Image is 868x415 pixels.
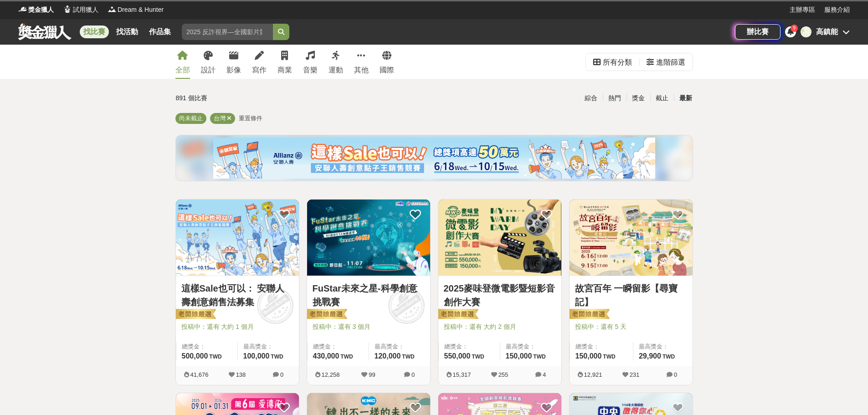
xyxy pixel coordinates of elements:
[239,115,262,122] span: 重置條件
[674,90,698,106] div: 最新
[182,352,208,360] span: 500,000
[18,5,27,14] img: Logo
[175,45,190,79] a: 全部
[575,352,602,360] span: 150,000
[735,24,781,40] a: 辦比賽
[575,282,687,309] a: 故宮百年 一瞬留影【尋寶記】
[630,371,640,378] span: 231
[579,90,603,106] div: 綜合
[674,371,677,378] span: 0
[303,65,318,76] div: 音樂
[213,138,655,179] img: cf4fb443-4ad2-4338-9fa3-b46b0bf5d316.png
[145,26,175,38] a: 作品集
[176,90,348,106] div: 891 個比賽
[506,342,556,351] span: 最高獎金：
[793,26,796,31] span: 9
[190,371,209,378] span: 41,676
[226,65,241,76] div: 影像
[369,371,375,378] span: 99
[816,26,838,37] div: 高鎮能
[18,5,54,15] a: Logo獎金獵人
[402,354,414,360] span: TWD
[118,5,164,15] span: Dream & Hunter
[313,352,339,360] span: 430,000
[354,65,369,76] div: 其他
[176,200,299,276] img: Cover Image
[354,45,369,79] a: 其他
[639,342,687,351] span: 最高獎金：
[181,282,293,309] a: 這樣Sale也可以： 安聯人壽創意銷售法募集
[575,322,687,332] span: 投稿中：還有 5 天
[627,90,650,106] div: 獎金
[411,371,415,378] span: 0
[63,5,72,14] img: Logo
[271,354,283,360] span: TWD
[243,352,270,360] span: 100,000
[329,45,343,79] a: 運動
[80,26,109,38] a: 找比賽
[313,322,425,332] span: 投稿中：還有 3 個月
[437,308,478,321] img: 老闆娘嚴選
[453,371,471,378] span: 15,317
[506,352,532,360] span: 150,000
[568,308,610,321] img: 老闆娘嚴選
[570,200,693,276] img: Cover Image
[313,342,363,351] span: 總獎金：
[472,354,484,360] span: TWD
[175,65,190,76] div: 全部
[375,342,425,351] span: 最高獎金：
[498,371,508,378] span: 255
[73,5,98,15] span: 試用獵人
[603,90,627,106] div: 熱門
[209,354,221,360] span: TWD
[174,308,216,321] img: 老闆娘嚴選
[329,65,343,76] div: 運動
[201,45,216,79] a: 設計
[444,282,556,309] a: 2025麥味登微電影暨短影音創作大賽
[179,115,203,122] span: 尚未截止
[650,90,674,106] div: 截止
[226,45,241,79] a: 影像
[182,24,273,40] input: 2025 反詐視界—全國影片競賽
[243,342,293,351] span: 最高獎金：
[639,352,661,360] span: 29,900
[543,371,546,378] span: 4
[277,65,292,76] div: 商業
[575,342,627,351] span: 總獎金：
[252,65,267,76] div: 寫作
[444,352,471,360] span: 550,000
[236,371,246,378] span: 138
[182,342,232,351] span: 總獎金：
[63,5,98,15] a: Logo試用獵人
[603,354,615,360] span: TWD
[303,45,318,79] a: 音樂
[313,282,425,309] a: FuStar未來之星-科學創意挑戰賽
[603,53,632,72] div: 所有分類
[824,5,850,15] a: 服務介紹
[438,200,561,276] img: Cover Image
[801,26,812,37] div: 高
[307,200,430,276] img: Cover Image
[252,45,267,79] a: 寫作
[444,342,494,351] span: 總獎金：
[380,65,394,76] div: 國際
[108,5,164,15] a: LogoDream & Hunter
[28,5,54,15] span: 獎金獵人
[584,371,602,378] span: 12,921
[340,354,353,360] span: TWD
[280,371,283,378] span: 0
[790,5,815,15] a: 主辦專區
[375,352,401,360] span: 120,000
[277,45,292,79] a: 商業
[656,53,685,72] div: 進階篩選
[214,115,226,122] span: 台灣
[108,5,117,14] img: Logo
[380,45,394,79] a: 國際
[322,371,340,378] span: 12,258
[305,308,347,321] img: 老闆娘嚴選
